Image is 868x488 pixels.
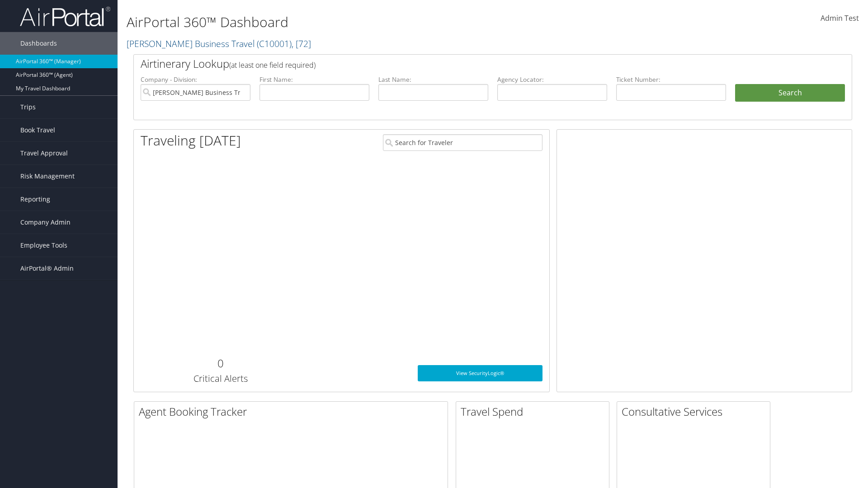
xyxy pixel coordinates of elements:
[821,5,859,33] a: Admin Test
[20,188,50,211] span: Reporting
[461,404,609,419] h2: Travel Spend
[20,165,75,188] span: Risk Management
[229,60,316,70] span: (at least one field required)
[257,38,292,50] span: ( C10001 )
[378,75,488,84] label: Last Name:
[20,234,67,257] span: Employee Tools
[622,404,770,419] h2: Consultative Services
[735,84,845,102] button: Search
[20,32,57,55] span: Dashboards
[139,404,448,419] h2: Agent Booking Tracker
[616,75,726,84] label: Ticket Number:
[821,13,859,23] span: Admin Test
[20,119,55,141] span: Book Travel
[292,38,311,50] span: , [ 72 ]
[141,131,241,150] h1: Traveling [DATE]
[20,142,68,164] span: Travel Approval
[20,6,110,27] img: airportal-logo.png
[20,257,74,280] span: AirPortal® Admin
[20,96,36,118] span: Trips
[141,75,250,84] label: Company - Division:
[141,356,300,371] h2: 0
[20,211,71,234] span: Company Admin
[259,75,369,84] label: First Name:
[383,134,542,151] input: Search for Traveler
[141,372,300,385] h3: Critical Alerts
[418,365,542,381] a: View SecurityLogic®
[141,56,785,71] h2: Airtinerary Lookup
[127,13,615,32] h1: AirPortal 360™ Dashboard
[127,38,311,50] a: [PERSON_NAME] Business Travel
[497,75,607,84] label: Agency Locator:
